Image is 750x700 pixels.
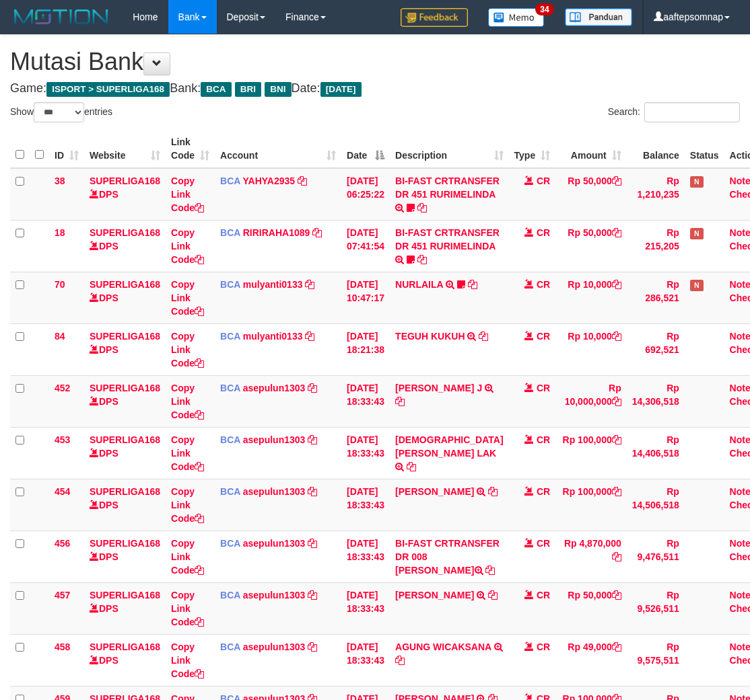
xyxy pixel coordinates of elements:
a: mulyanti0133 [243,331,303,342]
td: [DATE] 18:33:43 [341,479,390,531]
td: [DATE] 18:33:43 [341,531,390,582]
a: SUPERLIGA168 [90,434,160,445]
a: SUPERLIGA168 [90,176,160,186]
a: Copy asepulun1303 to clipboard [308,434,317,445]
td: Rp 9,526,511 [627,582,685,634]
a: asepulun1303 [243,641,306,652]
span: 457 [55,590,70,600]
a: Copy Link Code [171,279,204,317]
a: Copy Link Code [171,590,204,627]
td: [DATE] 18:21:38 [341,323,390,375]
span: BCA [220,434,240,445]
a: [PERSON_NAME] [395,590,474,600]
a: SUPERLIGA168 [90,641,160,652]
a: Copy Link Code [171,383,204,420]
a: Copy asepulun1303 to clipboard [308,590,317,600]
a: [DEMOGRAPHIC_DATA][PERSON_NAME] LAK [395,434,503,459]
span: CR [537,538,550,549]
span: CR [537,486,550,497]
td: Rp 9,476,511 [627,531,685,582]
a: Copy BI-FAST CRTRANSFER DR 008 ARDI HARIYANTO to clipboard [485,565,495,576]
th: Account: activate to sort column ascending [215,130,341,168]
td: [DATE] 18:33:43 [341,634,390,686]
td: [DATE] 07:41:54 [341,220,390,272]
td: DPS [84,531,166,582]
td: DPS [84,375,166,427]
a: asepulun1303 [243,383,306,393]
td: DPS [84,220,166,272]
a: Copy Rp 50,000 to clipboard [612,176,621,186]
td: Rp 100,000 [555,427,627,479]
td: DPS [84,323,166,375]
span: CR [537,590,550,600]
a: SUPERLIGA168 [90,383,160,393]
span: BCA [220,538,240,549]
span: BCA [201,82,231,97]
span: CR [537,331,550,342]
a: Copy Link Code [171,641,204,679]
td: DPS [84,582,166,634]
a: asepulun1303 [243,538,306,549]
td: [DATE] 06:25:22 [341,168,390,221]
span: 18 [55,227,65,238]
td: Rp 14,306,518 [627,375,685,427]
span: 454 [55,486,70,497]
th: Type: activate to sort column ascending [509,130,556,168]
a: Copy Link Code [171,538,204,576]
span: [DATE] [320,82,362,97]
td: Rp 4,870,000 [555,531,627,582]
a: Copy Link Code [171,434,204,472]
a: Copy ROMI BUDIONO to clipboard [488,590,498,600]
a: [PERSON_NAME] J [395,383,482,393]
span: 453 [55,434,70,445]
a: TEGUH KUKUH [395,331,465,342]
a: Copy Rp 100,000 to clipboard [612,486,621,497]
a: Copy Link Code [171,331,204,368]
td: Rp 1,210,235 [627,168,685,221]
a: Copy Rp 4,870,000 to clipboard [612,551,621,562]
a: NURLAILA [395,279,443,290]
span: 38 [55,176,65,186]
span: CR [537,434,550,445]
span: Has Note [690,228,704,239]
td: Rp 215,205 [627,220,685,272]
h1: Mutasi Bank [10,48,740,75]
span: CR [537,176,550,186]
a: Copy Link Code [171,227,204,265]
a: Copy mulyanti0133 to clipboard [305,331,314,342]
td: Rp 10,000 [555,323,627,375]
td: Rp 50,000 [555,582,627,634]
span: 34 [535,3,553,15]
span: BCA [220,383,240,393]
th: Link Code: activate to sort column ascending [166,130,215,168]
a: Copy Rp 10,000 to clipboard [612,331,621,342]
img: panduan.png [565,8,632,26]
img: Feedback.jpg [401,8,468,27]
td: DPS [84,272,166,323]
span: 70 [55,279,65,290]
th: ID: activate to sort column ascending [49,130,84,168]
td: [DATE] 10:47:17 [341,272,390,323]
span: CR [537,227,550,238]
a: Copy Link Code [171,486,204,524]
span: BCA [220,590,240,600]
td: Rp 14,506,518 [627,479,685,531]
a: [PERSON_NAME] [395,486,474,497]
td: BI-FAST CRTRANSFER DR 451 RURIMELINDA [390,220,508,272]
a: SUPERLIGA168 [90,486,160,497]
td: DPS [84,479,166,531]
a: SUPERLIGA168 [90,590,160,600]
input: Search: [644,102,740,122]
a: AGUNG WICAKSANA [395,641,491,652]
a: SUPERLIGA168 [90,227,160,238]
h4: Game: Bank: Date: [10,82,740,95]
td: Rp 49,000 [555,634,627,686]
span: BCA [220,279,240,290]
th: Date: activate to sort column descending [341,130,390,168]
td: Rp 50,000 [555,168,627,221]
a: asepulun1303 [243,590,306,600]
a: SUPERLIGA168 [90,279,160,290]
td: [DATE] 18:33:43 [341,427,390,479]
td: Rp 50,000 [555,220,627,272]
span: 456 [55,538,70,549]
